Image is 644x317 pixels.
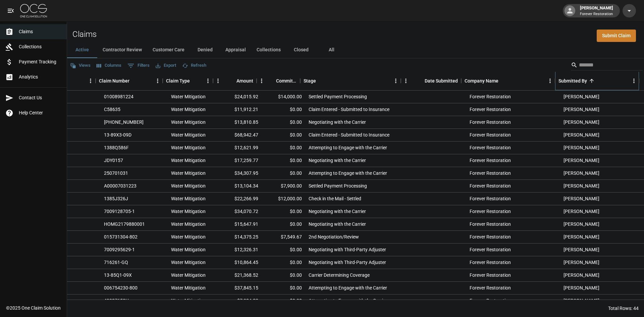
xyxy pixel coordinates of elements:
[309,284,387,291] div: Attempting to Engage with the Carrier
[309,119,366,125] div: Negotiating with the Carrier
[262,256,305,269] div: $0.00
[309,195,361,202] div: Check in the Mail - Settled
[190,42,220,58] button: Denied
[171,119,206,125] div: Water Mitigation
[470,284,511,291] div: Forever Restoration
[309,272,370,278] div: Carrier Determining Coverage
[563,233,599,240] div: John Porter
[129,76,139,86] button: Sort
[67,42,97,58] button: Active
[104,221,145,227] div: HOMG2179880001
[470,157,511,164] div: Forever Restoration
[470,182,511,189] div: Forever Restoration
[4,4,17,17] button: open drawer
[262,205,305,218] div: $0.00
[97,42,147,58] button: Contractor Review
[104,157,123,164] div: JDY0157
[555,71,639,90] div: Submitted By
[401,71,461,90] div: Date Submitted
[104,170,128,176] div: 250701031
[262,91,305,103] div: $14,000.00
[251,42,286,58] button: Collections
[276,71,297,90] div: Committed Amount
[587,76,596,86] button: Sort
[104,131,131,138] div: 13-89X3-09D
[180,60,208,71] button: Refresh
[6,305,61,311] div: © 2025 One Claim Solution
[309,182,367,189] div: Settled Payment Processing
[309,259,386,266] div: Negotiating with Third-Party Adjuster
[218,282,262,295] div: $37,845.15
[104,233,138,240] div: 015731304-802
[154,60,178,71] button: Export
[86,76,96,86] button: Menu
[563,182,599,189] div: John Porter
[147,42,190,58] button: Customer Care
[309,233,359,240] div: 2nd Negotiation/Review
[20,4,47,17] img: ocs-logo-white-transparent.png
[563,157,599,164] div: John Porter
[563,131,599,138] div: John Porter
[96,71,163,90] div: Claim Number
[213,76,223,86] button: Menu
[498,76,508,86] button: Sort
[104,144,129,151] div: 1388Q586F
[218,103,262,116] div: $11,912.21
[104,195,128,202] div: 1385J326J
[104,284,138,291] div: 006754230-800
[171,284,206,291] div: Water Mitigation
[309,106,389,113] div: Claim Entered - Submitted to Insurance
[563,284,599,291] div: John Porter
[309,157,366,164] div: Negotiating with the Carrier
[257,71,300,90] div: Committed Amount
[470,131,511,138] div: Forever Restoration
[262,154,305,167] div: $0.00
[171,221,206,227] div: Water Mitigation
[262,193,305,205] div: $12,000.00
[218,91,262,103] div: $24,015.92
[95,60,123,71] button: Select columns
[563,119,599,125] div: John Porter
[163,71,213,90] div: Claim Type
[190,76,199,86] button: Sort
[304,71,316,90] div: Stage
[218,231,262,244] div: $14,375.25
[470,144,511,151] div: Forever Restoration
[286,42,316,58] button: Closed
[68,60,92,71] button: Views
[227,76,236,86] button: Sort
[563,221,599,227] div: John Porter
[218,180,262,193] div: $13,104.34
[300,71,401,90] div: Stage
[316,76,325,86] button: Sort
[218,295,262,307] div: $7,384.82
[563,144,599,151] div: John Porter
[171,259,206,266] div: Water Mitigation
[104,182,137,189] div: A00007031223
[309,297,387,304] div: Attempting to Engage with the Carrier
[171,131,206,138] div: Water Mitigation
[218,205,262,218] div: $34,070.72
[415,76,425,86] button: Sort
[470,246,511,253] div: Forever Restoration
[309,208,366,215] div: Negotiating with the Carrier
[563,93,599,100] div: John Porter
[104,259,128,266] div: 716261-GQ
[171,170,206,176] div: Water Mitigation
[629,76,639,86] button: Menu
[171,246,206,253] div: Water Mitigation
[218,269,262,282] div: $21,368.52
[563,297,599,304] div: John Porter
[309,170,387,176] div: Attempting to Engage with the Carrier
[171,144,206,151] div: Water Mitigation
[465,71,498,90] div: Company Name
[262,103,305,116] div: $0.00
[19,73,61,81] span: Analytics
[218,193,262,205] div: $22,266.99
[470,106,511,113] div: Forever Restoration
[171,157,206,164] div: Water Mitigation
[218,244,262,256] div: $12,326.31
[597,30,636,42] a: Submit Claim
[563,208,599,215] div: John Porter
[470,259,511,266] div: Forever Restoration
